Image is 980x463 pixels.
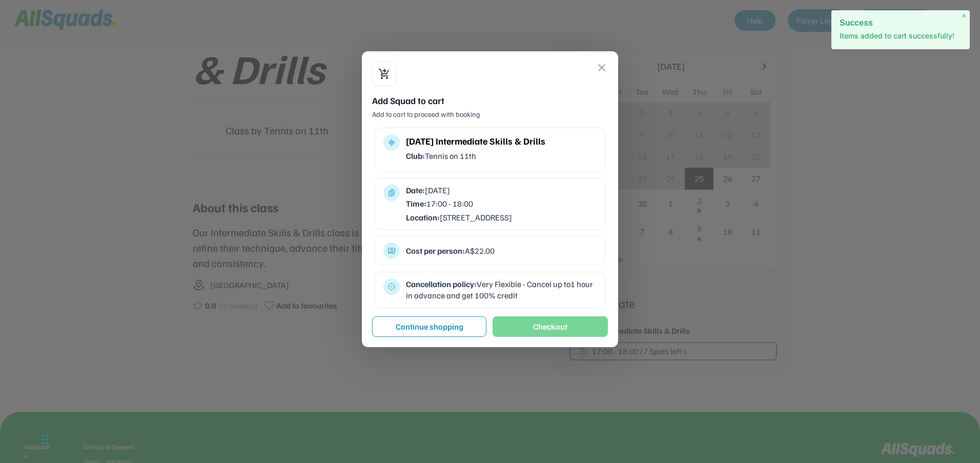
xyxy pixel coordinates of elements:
strong: Location: [406,212,440,223]
strong: Club: [406,151,425,161]
div: [STREET_ADDRESS] [406,212,597,223]
strong: Cancellation policy: [406,279,477,289]
p: Items added to cart successfully! [840,31,962,41]
strong: Cost per person: [406,246,465,256]
span: × [962,12,966,21]
strong: Date: [406,185,425,195]
div: [DATE] [406,185,597,196]
div: 17:00 - 18:00 [406,198,597,209]
strong: Time: [406,198,426,209]
h2: Success [840,18,962,27]
div: A$22.00 [406,245,597,256]
div: Tennis on 11th [406,150,597,162]
button: multitrack_audio [387,138,396,147]
button: Continue shopping [372,316,486,337]
button: close [596,62,608,74]
button: Checkout [493,316,608,337]
div: [DATE] Intermediate Skills & Drills [406,134,597,148]
div: Add Squad to cart [372,94,608,107]
div: Very Flexible - Cancel up to1 hour in advance and get 100% credit [406,278,597,301]
button: shopping_cart_checkout [378,68,391,80]
div: Add to cart to proceed with booking [372,109,608,119]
